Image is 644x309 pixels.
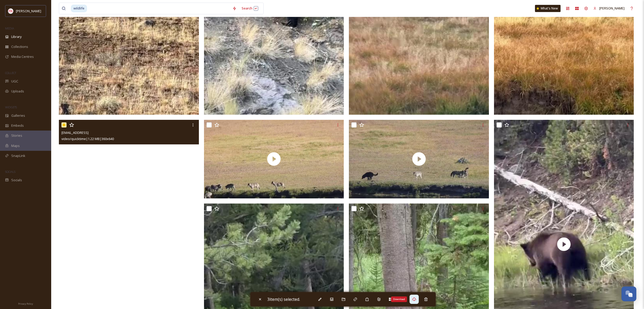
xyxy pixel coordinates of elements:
span: video/quicktime | 1.22 MB | 360 x 640 [61,136,114,141]
span: Library [11,34,22,39]
span: Embeds [11,123,24,128]
span: COLLECT [5,71,16,75]
img: images%20(1).png [8,8,13,14]
span: MEDIA [5,26,14,30]
span: Socials [11,178,22,183]
a: What's New [535,5,561,12]
span: [PERSON_NAME] [16,9,41,13]
img: thumbnail [204,120,344,199]
div: Download [391,296,407,302]
span: wildlife [71,5,87,12]
span: 3 item(s) selected. [267,296,300,302]
span: WIDGETS [5,105,17,109]
span: Uploads [11,89,24,94]
img: thumbnail [349,120,489,199]
span: Galleries [11,113,25,118]
a: [PERSON_NAME] [591,3,627,13]
span: [PERSON_NAME] [599,6,625,10]
span: Maps [11,143,20,148]
button: Open Chat [621,286,636,301]
span: [EMAIL_ADDRESS] [61,130,89,135]
a: Privacy Policy [18,300,33,306]
span: Stories [11,133,22,138]
span: Media Centres [11,54,34,59]
span: Privacy Policy [18,302,33,305]
span: UGC [11,79,18,84]
div: Search [239,3,261,13]
span: Collections [11,44,28,49]
span: SOCIALS [5,170,15,174]
span: SnapLink [11,153,25,158]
